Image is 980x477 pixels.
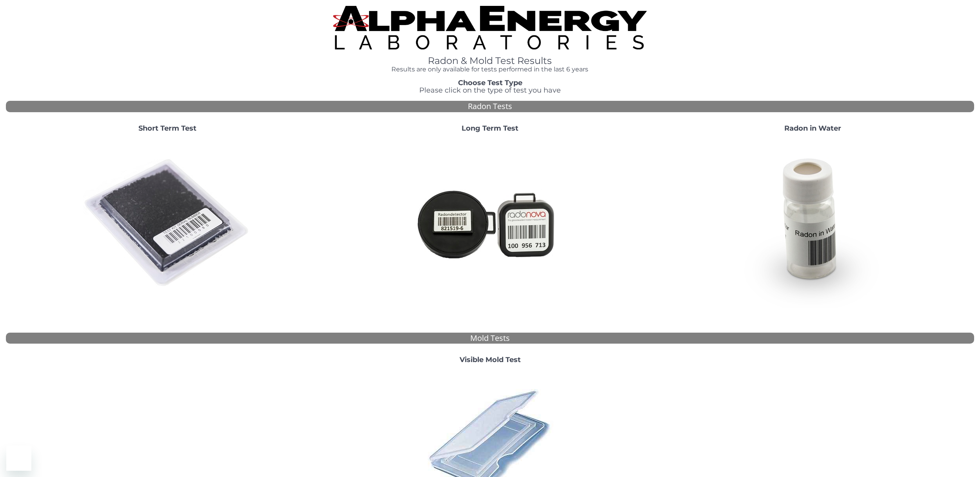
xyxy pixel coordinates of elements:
img: RadoninWater.jpg [729,139,897,308]
img: ShortTerm.jpg [83,139,252,308]
iframe: Button to launch messaging window [6,446,31,471]
strong: Visible Mold Test [460,355,521,364]
h4: Results are only available for tests performed in the last 6 years [296,66,684,73]
img: Radtrak2vsRadtrak3.jpg [406,139,575,308]
strong: Short Term Test [138,124,196,133]
strong: Radon in Water [784,124,841,133]
strong: Long Term Test [462,124,518,133]
strong: Choose Test Type [458,78,522,87]
span: Please click on the type of test you have [419,86,561,95]
div: Mold Tests [6,333,974,344]
div: Radon Tests [6,101,974,112]
h1: Radon & Mold Test Results [296,56,684,66]
img: TightCrop.jpg [333,6,647,49]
